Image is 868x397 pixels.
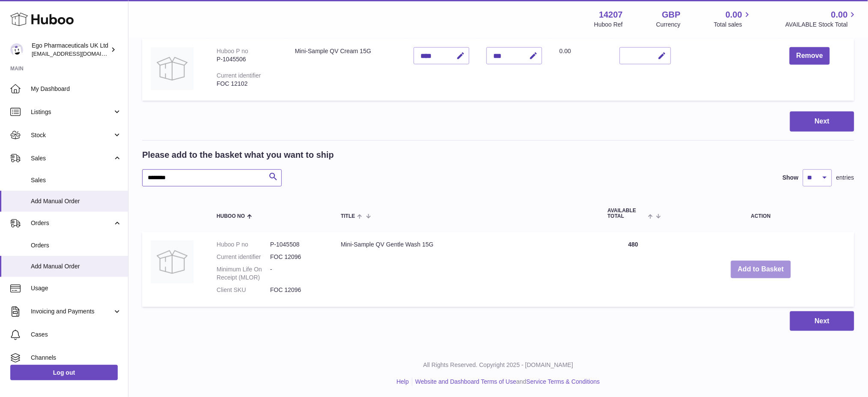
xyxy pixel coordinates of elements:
span: Channels [31,354,122,362]
a: Help [397,378,409,385]
span: [EMAIL_ADDRESS][DOMAIN_NAME] [32,50,126,57]
span: Stock [31,131,113,139]
dt: Client SKU [217,286,270,294]
div: Huboo Ref [594,21,623,29]
a: Service Terms & Conditions [526,378,600,385]
button: Add to Basket [731,261,791,278]
a: Log out [10,365,118,380]
dt: Minimum Life On Receipt (MLOR) [217,265,270,282]
dd: - [270,265,324,282]
li: and [412,378,600,386]
p: All Rights Reserved. Copyright 2025 - [DOMAIN_NAME] [135,361,861,369]
button: Next [790,311,854,331]
span: Orders [31,219,113,227]
a: 0.00 Total sales [714,9,752,29]
span: Invoicing and Payments [31,307,113,316]
span: Sales [31,176,122,184]
span: Add Manual Order [31,197,122,205]
dd: FOC 12096 [270,286,324,294]
img: internalAdmin-14207@internal.huboo.com [10,43,23,56]
span: Add Manual Order [31,262,122,271]
span: AVAILABLE Stock Total [785,21,858,29]
span: Orders [31,241,122,250]
span: 0.00 [726,9,743,21]
strong: 14207 [599,9,623,21]
div: Currency [656,21,681,29]
span: Total sales [714,21,752,29]
span: Cases [31,331,122,339]
a: 0.00 AVAILABLE Stock Total [785,9,858,29]
div: Ego Pharmaceuticals UK Ltd [32,42,109,58]
td: Mini-Sample QV Gentle Wash 15G [332,232,599,307]
span: 0.00 [831,9,848,21]
strong: GBP [662,9,680,21]
td: 480 [599,232,668,307]
span: Listings [31,108,113,116]
span: Usage [31,284,122,292]
a: Website and Dashboard Terms of Use [415,378,516,385]
span: My Dashboard [31,85,122,93]
span: Sales [31,154,113,162]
